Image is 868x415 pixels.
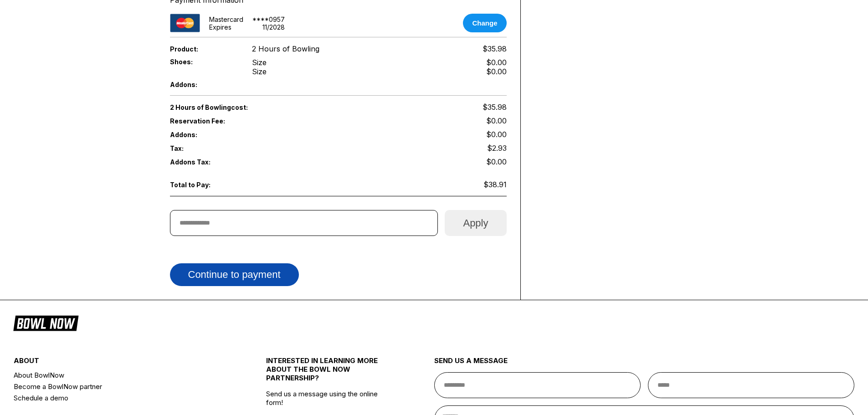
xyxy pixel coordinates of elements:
div: INTERESTED IN LEARNING MORE ABOUT THE BOWL NOW PARTNERSHIP? [266,356,392,389]
span: Product: [170,45,237,53]
span: Addons Tax: [170,158,237,166]
div: Size [252,58,267,67]
span: 2 Hours of Bowling [252,44,319,53]
span: Tax: [170,144,237,152]
div: mastercard [209,15,243,23]
span: $38.91 [483,180,507,189]
div: $0.00 [486,67,507,76]
img: card [170,14,200,32]
span: $35.98 [483,44,507,53]
span: $0.00 [486,157,507,166]
div: $0.00 [486,58,507,67]
span: Total to Pay: [170,181,237,189]
span: Addons: [170,131,237,138]
div: send us a message [434,356,855,372]
a: Schedule a demo [14,392,224,404]
button: Continue to payment [170,263,299,286]
span: Reservation Fee: [170,117,339,125]
a: About BowlNow [14,369,224,381]
a: Become a BowlNow partner [14,381,224,392]
div: about [14,356,224,369]
span: $2.93 [487,143,507,153]
div: Size [252,67,267,76]
span: $35.98 [483,102,507,112]
button: Change [463,14,506,32]
span: Shoes: [170,58,237,66]
div: 11 / 2028 [262,23,285,31]
span: Addons: [170,81,237,88]
span: $0.00 [486,116,507,125]
span: 2 Hours of Bowling cost: [170,103,339,111]
div: Expires [209,23,231,31]
span: $0.00 [486,130,507,139]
